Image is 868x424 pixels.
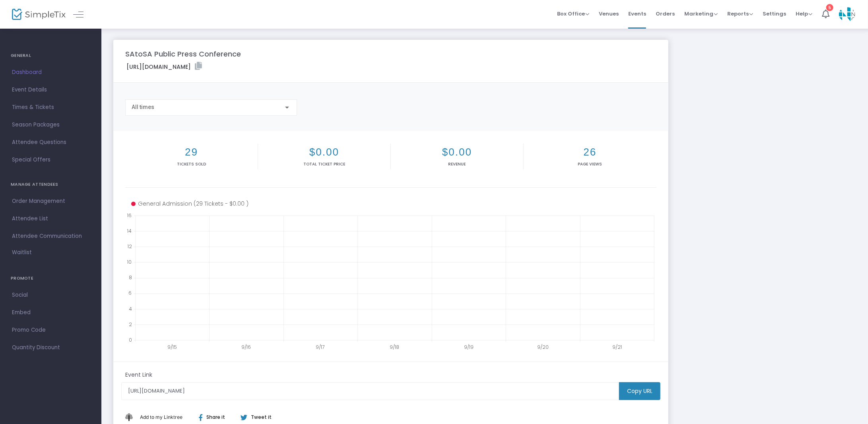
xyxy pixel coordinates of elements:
[525,161,655,167] p: Page Views
[12,214,89,224] span: Attendee List
[191,414,240,421] div: Share it
[684,10,718,18] span: Marketing
[392,161,522,167] p: Revenue
[132,104,154,110] span: All times
[12,342,89,353] span: Quantity Discount
[129,305,132,312] text: 4
[628,4,646,24] span: Events
[12,137,89,148] span: Attendee Questions
[11,177,91,193] h4: MANAGE ATTENDEES
[127,161,256,167] p: Tickets sold
[656,4,675,24] span: Orders
[11,270,91,286] h4: PROMOTE
[125,49,241,59] m-panel-title: SAtoSA Public Press Conference
[260,146,389,158] h2: $0.00
[464,344,474,350] text: 9/19
[12,231,89,241] span: Attendee Communication
[127,243,132,250] text: 12
[126,62,202,71] label: [URL][DOMAIN_NAME]
[129,336,132,343] text: 0
[12,67,89,78] span: Dashboard
[390,344,400,350] text: 9/18
[619,382,660,400] m-button: Copy URL
[12,155,89,165] span: Special Offers
[12,102,89,113] span: Times & Tickets
[233,414,276,421] div: Tweet it
[796,10,812,18] span: Help
[260,161,389,167] p: Total Ticket Price
[557,10,589,18] span: Box Office
[127,146,256,158] h2: 29
[11,48,91,64] h4: GENERAL
[12,85,89,95] span: Event Details
[242,344,251,350] text: 9/16
[127,259,132,265] text: 10
[128,290,132,296] text: 6
[525,146,655,158] h2: 26
[12,290,89,300] span: Social
[12,249,32,257] span: Waitlist
[125,371,152,379] m-panel-subtitle: Event Link
[127,212,132,219] text: 16
[599,4,619,24] span: Venues
[127,228,132,234] text: 14
[12,325,89,335] span: Promo Code
[392,146,522,158] h2: $0.00
[125,413,138,421] img: linktree
[826,4,833,11] div: 5
[12,196,89,206] span: Order Management
[129,274,132,281] text: 8
[140,414,183,420] span: Add to my Linktree
[12,120,89,130] span: Season Packages
[167,344,177,350] text: 9/15
[763,4,786,24] span: Settings
[538,344,549,350] text: 9/20
[12,307,89,318] span: Embed
[316,344,325,350] text: 9/17
[612,344,622,350] text: 9/21
[727,10,753,18] span: Reports
[129,321,132,327] text: 2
